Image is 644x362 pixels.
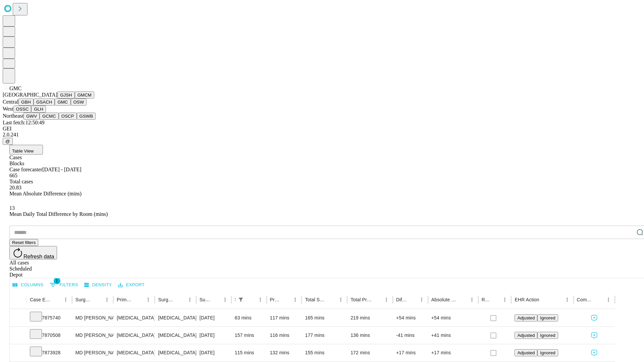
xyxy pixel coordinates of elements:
[515,297,539,302] div: EHR Action
[540,295,549,304] button: Sort
[158,309,193,326] div: [MEDICAL_DATA] LEG THROUGH [MEDICAL_DATA] AND [MEDICAL_DATA]
[351,297,372,302] div: Total Predicted Duration
[517,315,535,320] span: Adjusted
[117,297,133,302] div: Primary Service
[431,327,475,344] div: +41 mins
[396,309,425,326] div: +54 mins
[3,106,13,112] span: West
[305,297,326,302] div: Total Scheduled Duration
[116,280,146,290] button: Export
[235,309,263,326] div: 63 mins
[75,344,110,361] div: MD [PERSON_NAME]
[200,309,228,326] div: [DATE]
[396,344,425,361] div: +17 mins
[117,344,151,361] div: [MEDICAL_DATA]
[270,309,299,326] div: 117 mins
[55,99,70,106] button: GMC
[372,295,382,304] button: Sort
[491,295,500,304] button: Sort
[270,344,299,361] div: 132 mins
[290,295,300,304] button: Menu
[537,314,558,321] button: Ignored
[83,280,114,290] button: Density
[3,138,13,145] button: @
[18,99,34,106] button: GBH
[30,297,51,302] div: Case Epic Id
[23,113,40,120] button: GWV
[158,344,193,361] div: [MEDICAL_DATA] SMALL [MEDICAL_DATA]
[417,295,426,304] button: Menu
[500,295,509,304] button: Menu
[431,309,475,326] div: +54 mins
[236,295,246,304] div: 1 active filter
[3,92,57,98] span: [GEOGRAPHIC_DATA]
[13,106,32,113] button: OSSC
[458,295,467,304] button: Sort
[75,297,92,302] div: Surgeon Name
[482,297,490,302] div: Resolved in EHR
[57,92,75,99] button: GJSH
[515,349,537,356] button: Adjusted
[71,99,87,106] button: OSW
[235,327,263,344] div: 157 mins
[200,344,228,361] div: [DATE]
[185,295,195,304] button: Menu
[336,295,345,304] button: Menu
[13,312,23,324] button: Expand
[351,309,389,326] div: 219 mins
[23,254,54,259] span: Refresh data
[604,295,613,304] button: Menu
[52,295,61,304] button: Sort
[5,139,10,144] span: @
[270,327,299,344] div: 116 mins
[3,120,45,125] span: Last fetch: 12:50:49
[594,295,604,304] button: Sort
[13,347,23,359] button: Expand
[9,205,15,211] span: 13
[220,295,230,304] button: Menu
[540,333,555,338] span: Ignored
[12,148,34,154] span: Table View
[3,113,23,119] span: Northeast
[382,295,391,304] button: Menu
[144,295,153,304] button: Menu
[158,297,175,302] div: Surgery Name
[408,295,417,304] button: Sort
[270,297,281,302] div: Predicted In Room Duration
[117,309,151,326] div: [MEDICAL_DATA]
[102,295,112,304] button: Menu
[9,179,33,184] span: Total cases
[246,295,256,304] button: Sort
[200,297,210,302] div: Surgery Date
[30,344,69,361] div: 7873928
[117,327,151,344] div: [MEDICAL_DATA]
[30,327,69,344] div: 7870508
[431,297,457,302] div: Absolute Difference
[537,349,558,356] button: Ignored
[577,297,594,302] div: Comments
[77,113,96,120] button: GSWB
[93,295,102,304] button: Sort
[200,327,228,344] div: [DATE]
[134,295,144,304] button: Sort
[40,113,59,120] button: GCMC
[305,309,344,326] div: 165 mins
[30,309,69,326] div: 7875740
[281,295,290,304] button: Sort
[211,295,220,304] button: Sort
[540,350,555,355] span: Ignored
[31,106,46,113] button: GLH
[467,295,477,304] button: Menu
[75,309,110,326] div: MD [PERSON_NAME] [PERSON_NAME] Md
[75,327,110,344] div: MD [PERSON_NAME] [PERSON_NAME] Md
[351,344,389,361] div: 172 mins
[3,126,641,132] div: GEI
[59,113,77,120] button: OSCP
[48,280,80,290] button: Show filters
[235,344,263,361] div: 115 mins
[396,327,425,344] div: -41 mins
[537,332,558,339] button: Ignored
[9,85,21,91] span: GMC
[305,327,344,344] div: 177 mins
[12,240,36,245] span: Reset filters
